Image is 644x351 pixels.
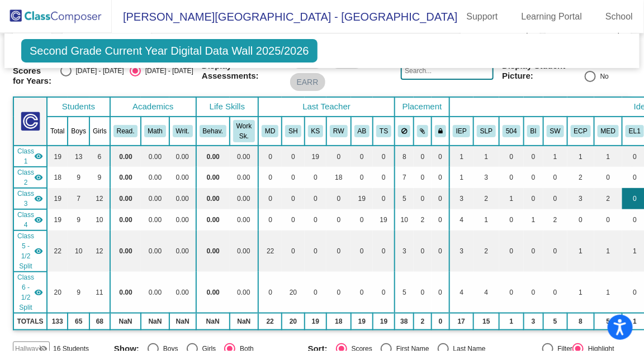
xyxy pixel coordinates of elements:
td: 0 [258,167,282,188]
td: 0 [282,146,304,167]
td: 0 [373,188,395,209]
td: 22 [258,230,282,272]
td: 2 [473,188,499,209]
th: Girls [89,117,110,146]
td: 3 [567,188,594,209]
td: 2 [567,167,594,188]
td: 0 [499,272,524,313]
td: 0 [543,230,567,272]
td: 13 [68,146,89,167]
td: 0.00 [230,272,258,313]
td: TOTALS [13,313,47,330]
th: Life Skills [196,97,258,117]
td: Kailee Sachs - Sachs [13,146,47,167]
td: 5 [594,313,622,330]
span: [PERSON_NAME][GEOGRAPHIC_DATA] - [GEOGRAPHIC_DATA] [112,8,458,26]
td: 0 [282,230,304,272]
td: 0.00 [110,230,141,272]
td: 7 [395,167,414,188]
button: TS [376,125,391,137]
mat-icon: visibility [34,288,43,297]
td: Rachel Weiss - Weiss [13,167,47,188]
td: 1 [543,146,567,167]
td: 0 [258,272,282,313]
span: Display Scores for Years: [13,56,51,86]
td: 20 [47,272,68,313]
td: 0 [258,209,282,230]
th: Student Currently Takes Meds at the Office [594,117,622,146]
td: 0 [351,209,373,230]
td: 0 [351,146,373,167]
td: Marree Douglas - Douglas [13,230,47,272]
button: Work Sk. [233,120,255,142]
td: 1 [499,188,524,209]
td: 0 [351,272,373,313]
td: 5 [395,188,414,209]
td: 2 [473,230,499,272]
td: 0 [282,188,304,209]
td: 0 [432,146,449,167]
td: 0 [373,167,395,188]
td: 1 [567,230,594,272]
td: Trisha Suchanek - Suchanek [13,209,47,230]
button: Math [144,125,165,137]
button: MD [262,125,278,137]
td: NaN [169,313,196,330]
td: 0.00 [230,230,258,272]
td: 4 [449,272,473,313]
button: Writ. [173,125,193,137]
td: 0 [282,209,304,230]
td: 0 [305,209,327,230]
th: Keep away students [395,117,414,146]
td: 0.00 [169,230,196,272]
td: 2 [414,313,432,330]
span: Second Grade Current Year Digital Data Wall 2025/2026 [21,39,318,62]
td: 38 [395,313,414,330]
td: 0 [414,272,432,313]
span: Class 3 [17,189,34,209]
th: Stephanie Hanna [282,117,304,146]
td: 0 [524,188,543,209]
td: 0 [432,188,449,209]
td: 19 [305,146,327,167]
td: 0 [432,230,449,272]
td: 3 [524,313,543,330]
button: BI [527,125,540,137]
td: 0 [326,188,351,209]
button: ECP [571,125,591,137]
td: 7 [68,188,89,209]
span: Class 4 [17,210,34,230]
td: 0 [432,313,449,330]
th: Individualized Education Plan [449,117,473,146]
button: 504 [503,125,520,137]
td: 0.00 [196,272,230,313]
td: 0.00 [141,272,169,313]
td: 0 [594,167,622,188]
td: 0 [594,209,622,230]
th: Emergency Care Plan (See School Nurse) [567,117,594,146]
td: 0.00 [169,167,196,188]
td: 0 [258,188,282,209]
td: 0 [499,209,524,230]
button: AB [354,125,370,137]
td: 2 [594,188,622,209]
td: 0 [373,230,395,272]
td: 18 [47,167,68,188]
td: 3 [449,188,473,209]
th: Total [47,117,68,146]
td: 1 [594,146,622,167]
button: SW [547,125,564,137]
a: Learning Portal [513,8,591,26]
td: 17 [449,313,473,330]
th: Speech Services [473,117,499,146]
td: 9 [68,209,89,230]
td: 0.00 [230,146,258,167]
td: 0 [524,230,543,272]
td: 1 [567,146,594,167]
mat-radio-group: Select an option [60,65,193,76]
td: 0 [258,146,282,167]
td: 1 [473,146,499,167]
td: 0.00 [230,188,258,209]
div: [DATE] - [DATE] [72,66,124,76]
td: 10 [89,209,110,230]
